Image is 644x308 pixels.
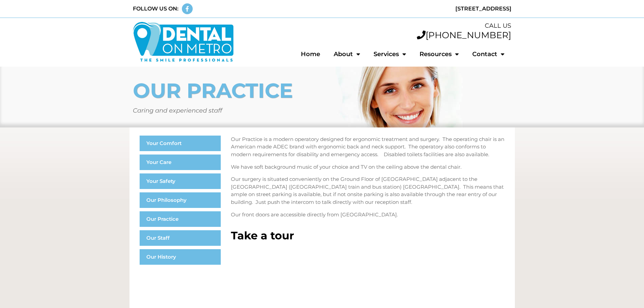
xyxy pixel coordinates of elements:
[140,136,221,151] a: Your Comfort
[413,46,466,62] a: Resources
[417,30,511,41] a: [PHONE_NUMBER]
[327,46,367,62] a: About
[133,5,178,13] div: FOLLOW US ON:
[294,46,327,62] a: Home
[140,192,221,208] a: Our Philosophy
[231,136,505,159] p: Our Practice is a modern operatory designed for ergonomic treatment and surgery. The operating ch...
[466,46,511,62] a: Contact
[231,175,505,206] p: Our surgery is situated conveniently on the Ground Floor of [GEOGRAPHIC_DATA] adjacent to the [GE...
[367,46,413,62] a: Services
[140,155,221,170] a: Your Care
[140,211,221,227] a: Our Practice
[326,5,511,13] div: [STREET_ADDRESS]
[133,80,511,101] h1: OUR PRACTICE
[140,173,221,189] a: Your Safety
[140,249,221,265] a: Our History
[231,230,505,241] h2: Take a tour
[140,136,221,265] nav: Menu
[133,108,511,114] h5: Caring and experienced staff
[241,21,511,30] div: CALL US
[231,163,505,171] p: We have soft background music of your choice and TV on the ceiling above the dental chair.
[231,211,505,219] p: Our front doors are accessible directly from [GEOGRAPHIC_DATA].
[241,46,511,62] nav: Menu
[140,230,221,246] a: Our Staff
